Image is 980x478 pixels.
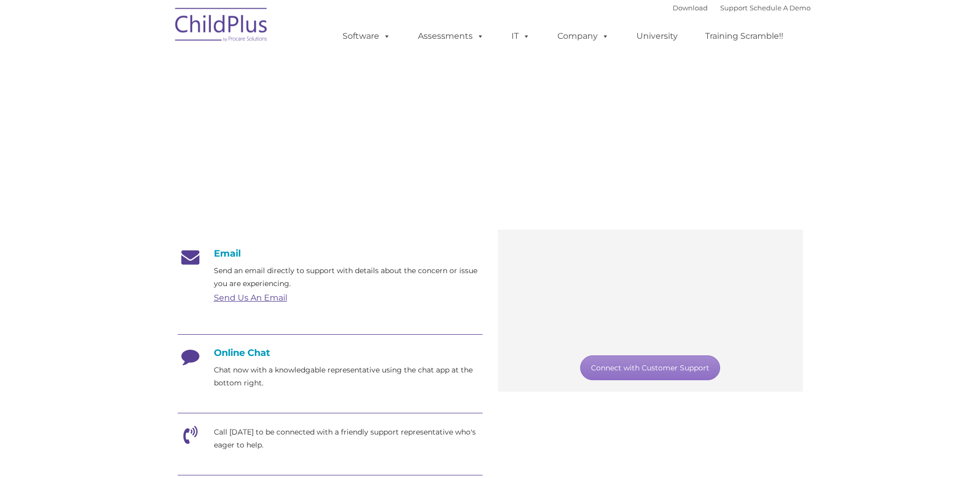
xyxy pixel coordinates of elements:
h4: Email [178,248,483,259]
a: IT [501,26,540,47]
a: Assessments [408,26,494,47]
a: Connect with Customer Support [580,355,720,380]
p: Call [DATE] to be connected with a friendly support representative who's eager to help. [214,426,483,452]
p: Chat now with a knowledgable representative using the chat app at the bottom right. [214,364,483,390]
a: University [626,26,688,47]
font: | [673,4,811,12]
a: Software [332,26,401,47]
img: ChildPlus by Procare Solutions [170,1,273,52]
a: Training Scramble!! [695,26,794,47]
a: Schedule A Demo [750,4,811,12]
a: Support [720,4,748,12]
h4: Online Chat [178,347,483,358]
a: Company [547,26,619,47]
a: Download [673,4,708,12]
a: Send Us An Email [214,293,287,303]
p: Send an email directly to support with details about the concern or issue you are experiencing. [214,264,483,290]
